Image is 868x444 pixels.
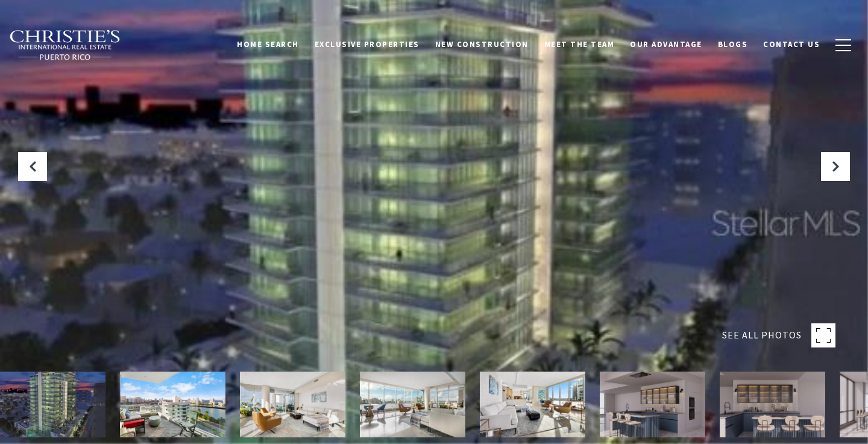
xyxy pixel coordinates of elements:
a: Home Search [229,33,307,56]
img: 555 Monserrate CONDOMINIO COSMOPOLITAN Unit: 1004 [480,372,585,437]
span: New Construction [435,39,529,49]
a: Exclusive Properties [307,33,427,56]
a: Blogs [710,33,756,56]
img: 555 Monserrate CONDOMINIO COSMOPOLITAN Unit: 1004 [600,372,705,437]
a: Our Advantage [622,33,710,56]
a: Meet the Team [536,33,623,56]
a: New Construction [427,33,536,56]
span: Blogs [718,39,748,49]
img: 555 Monserrate CONDOMINIO COSMOPOLITAN Unit: 1004 [360,372,465,437]
img: 555 Monserrate CONDOMINIO COSMOPOLITAN Unit: 1004 [120,372,225,437]
span: SEE ALL PHOTOS [722,328,802,343]
span: Our Advantage [630,39,702,49]
img: 555 Monserrate CONDOMINIO COSMOPOLITAN Unit: 1004 [240,372,345,437]
img: Christie's International Real Estate black text logo [9,30,121,61]
span: Exclusive Properties [315,39,420,49]
span: Contact Us [763,39,820,49]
